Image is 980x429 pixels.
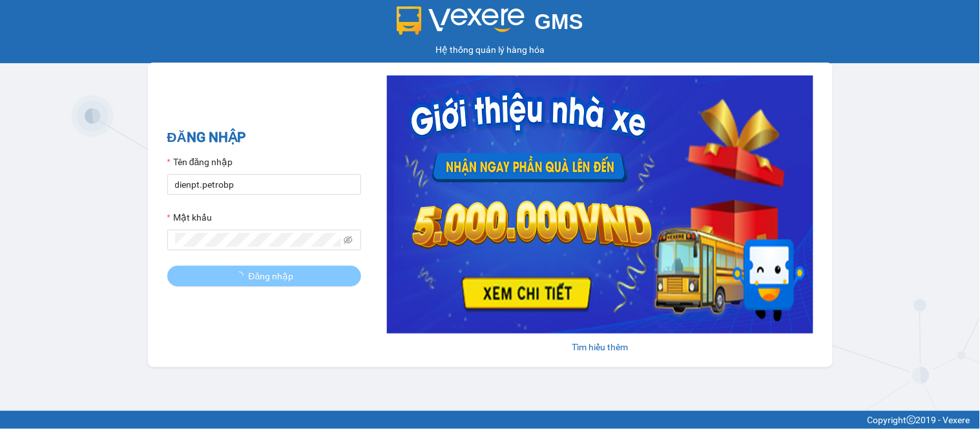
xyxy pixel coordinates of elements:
[167,210,212,224] label: Mật khẩu
[397,19,583,30] a: GMS
[249,269,294,283] span: Đăng nhập
[175,233,342,247] input: Mật khẩu
[344,235,353,244] span: eye-invisible
[387,340,813,354] div: Tìm hiểu thêm
[387,75,813,334] img: banner-0
[907,415,916,424] span: copyright
[167,174,361,195] input: Tên đăng nhập
[10,413,970,427] div: Copyright 2019 - Vexere
[167,127,361,148] h2: ĐĂNG NHẬP
[167,155,233,169] label: Tên đăng nhập
[167,266,361,286] button: Đăng nhập
[397,6,525,35] img: logo 2
[535,10,583,34] span: GMS
[235,272,249,281] span: loading
[3,43,977,57] div: Hệ thống quản lý hàng hóa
